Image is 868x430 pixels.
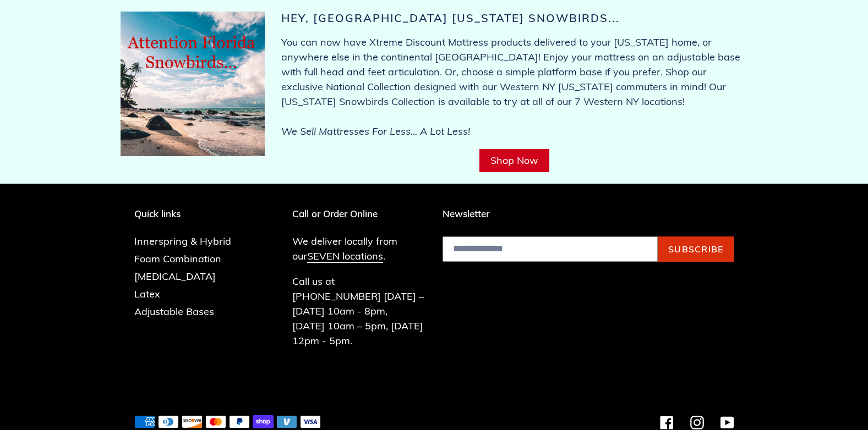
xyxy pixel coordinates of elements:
p: You can now have Xtreme Discount Mattress products delivered to your [US_STATE] home, or anywhere... [281,35,748,139]
button: Subscribe [658,236,734,262]
p: Newsletter [443,208,734,219]
p: Quick links [134,208,248,219]
a: Shop Now [479,149,549,172]
h2: Hey, [GEOGRAPHIC_DATA] [US_STATE] Snowbirds... [281,12,748,25]
i: We Sell Mattresses For Less... A Lot Less! [281,125,470,137]
a: Adjustable Bases [134,305,214,318]
p: We deliver locally from our . [292,234,426,263]
p: Call or Order Online [292,208,426,219]
input: Email address [443,236,658,262]
span: Subscribe [668,244,724,255]
a: SEVEN locations [307,250,383,263]
a: Innerspring & Hybrid [134,235,231,247]
a: [MEDICAL_DATA] [134,270,216,283]
a: Foam Combination [134,252,221,265]
p: Call us at [PHONE_NUMBER] [DATE] – [DATE] 10am - 8pm, [DATE] 10am – 5pm, [DATE] 12pm - 5pm. [292,274,426,348]
img: floridasnowbirdsfinal-1684765907267_263x.jpg [121,12,265,156]
a: Latex [134,288,160,300]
